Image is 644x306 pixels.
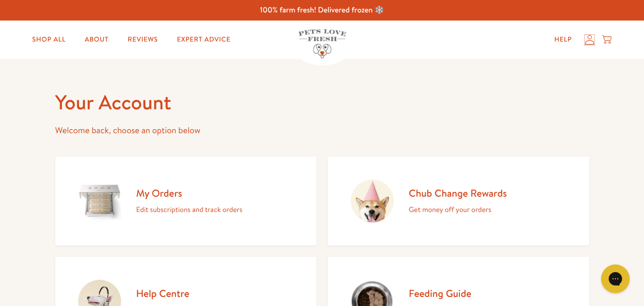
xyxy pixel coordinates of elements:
[409,187,507,200] h2: Chub Change Rewards
[596,261,634,296] iframe: Gorgias live chat messenger
[547,30,580,49] a: Help
[409,287,512,300] h2: Feeding Guide
[328,157,589,245] a: Chub Change Rewards Get money off your orders
[298,29,346,58] img: Pets Love Fresh
[169,30,238,49] a: Expert Advice
[25,30,73,49] a: Shop All
[136,187,243,200] h2: My Orders
[409,203,507,216] p: Get money off your orders
[136,203,243,216] p: Edit subscriptions and track orders
[136,287,235,300] h2: Help Centre
[120,30,165,49] a: Reviews
[55,157,317,245] a: My Orders Edit subscriptions and track orders
[55,123,589,138] p: Welcome back, choose an option below
[77,30,116,49] a: About
[55,89,589,116] h1: Your Account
